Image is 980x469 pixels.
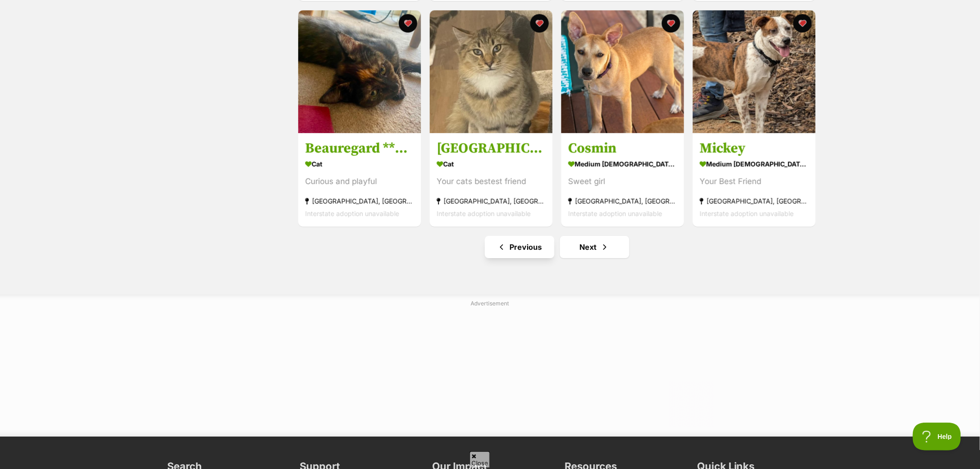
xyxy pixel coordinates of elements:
[305,209,399,217] span: Interstate adoption unavailable
[560,236,629,258] a: Next page
[305,157,414,171] div: Cat
[305,195,414,207] div: [GEOGRAPHIC_DATA], [GEOGRAPHIC_DATA]
[530,14,549,32] button: favourite
[399,14,417,32] button: favourite
[913,423,961,450] iframe: Help Scout Beacon - Open
[568,195,677,207] div: [GEOGRAPHIC_DATA], [GEOGRAPHIC_DATA]
[430,10,553,133] img: Cairo
[298,10,421,133] img: Beauregard **2nd Chance Cat Rescue**
[470,451,490,468] span: Close
[437,195,546,207] div: [GEOGRAPHIC_DATA], [GEOGRAPHIC_DATA]
[693,10,816,133] img: Mickey
[568,175,677,188] div: Sweet girl
[700,209,794,217] span: Interstate adoption unavailable
[700,195,809,207] div: [GEOGRAPHIC_DATA], [GEOGRAPHIC_DATA]
[298,133,421,227] a: Beauregard **2nd Chance Cat Rescue** Cat Curious and playful [GEOGRAPHIC_DATA], [GEOGRAPHIC_DATA]...
[485,236,554,258] a: Previous page
[561,10,684,133] img: Cosmin
[437,209,531,217] span: Interstate adoption unavailable
[305,175,414,188] div: Curious and playful
[662,14,680,32] button: favourite
[305,139,414,157] h3: Beauregard **2nd Chance Cat Rescue**
[265,311,715,427] iframe: Advertisement
[568,139,677,157] h3: Cosmin
[430,133,553,227] a: [GEOGRAPHIC_DATA] Cat Your cats bestest friend [GEOGRAPHIC_DATA], [GEOGRAPHIC_DATA] Interstate ad...
[700,175,809,188] div: Your Best Friend
[793,14,812,32] button: favourite
[568,209,662,217] span: Interstate adoption unavailable
[437,139,546,157] h3: [GEOGRAPHIC_DATA]
[437,157,546,171] div: Cat
[568,157,677,171] div: medium [DEMOGRAPHIC_DATA] Dog
[561,133,684,227] a: Cosmin medium [DEMOGRAPHIC_DATA] Dog Sweet girl [GEOGRAPHIC_DATA], [GEOGRAPHIC_DATA] Interstate a...
[297,236,817,258] nav: Pagination
[693,133,816,227] a: Mickey medium [DEMOGRAPHIC_DATA] Dog Your Best Friend [GEOGRAPHIC_DATA], [GEOGRAPHIC_DATA] Inters...
[700,157,809,171] div: medium [DEMOGRAPHIC_DATA] Dog
[437,175,546,188] div: Your cats bestest friend
[700,139,809,157] h3: Mickey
